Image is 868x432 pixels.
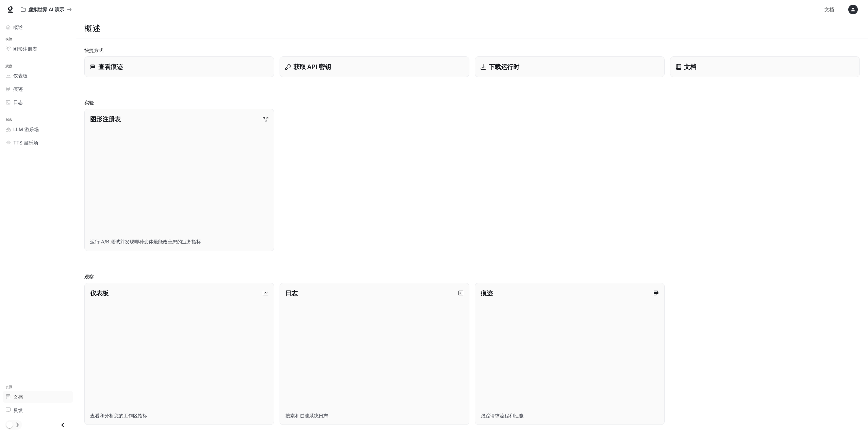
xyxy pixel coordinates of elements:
[294,63,331,70] font: 获取 API 密钥
[84,56,274,77] a: 查看痕迹
[684,63,696,70] font: 文档
[98,63,123,70] font: 查看痕迹
[90,116,121,123] font: 图形注册表
[670,56,860,77] a: 文档
[3,21,73,33] a: 概述
[28,6,64,12] font: 虚拟世界 AI 演示
[84,23,100,33] font: 概述
[5,64,13,68] font: 观察
[84,274,94,279] font: 观察
[13,140,38,145] font: TTS 游乐场
[3,123,73,135] a: LLM 游乐场
[5,37,13,41] font: 实验
[90,413,147,418] font: 查看和分析您的工作区指标
[13,126,39,132] font: LLM 游乐场
[13,99,23,105] font: 日志
[3,70,73,82] a: 仪表板
[13,73,28,79] font: 仪表板
[481,290,493,297] font: 痕迹
[84,109,274,251] a: 图形注册表运行 A/B 测试并发现哪种变体最能改善您的业务指标
[3,83,73,95] a: 痕迹
[90,290,108,297] font: 仪表板
[55,418,70,432] button: 关闭抽屉
[280,56,469,77] button: 获取 API 密钥
[475,56,665,77] a: 下载运行时
[3,137,73,149] a: TTS 游乐场
[3,43,73,55] a: 图形注册表
[13,24,23,30] font: 概述
[3,404,73,416] a: 反馈
[90,239,201,244] font: 运行 A/B 测试并发现哪种变体最能改善您的业务指标
[481,413,523,418] font: 跟踪请求流程和性能
[280,283,469,425] a: 日志搜索和过滤系统日志
[285,413,328,418] font: 搜索和过滤系统日志
[13,86,23,92] font: 痕迹
[84,100,94,105] font: 实验
[475,283,665,425] a: 痕迹跟踪请求流程和性能
[3,96,73,108] a: 日志
[824,6,834,12] font: 文档
[285,290,298,297] font: 日志
[13,46,37,52] font: 图形注册表
[18,3,75,16] button: 所有工作区
[13,407,23,413] font: 反馈
[822,3,844,16] a: 文档
[13,394,23,400] font: 文档
[5,385,13,389] font: 资源
[489,63,519,70] font: 下载运行时
[3,391,73,403] a: 文档
[84,47,103,53] font: 快捷方式
[5,117,13,122] font: 探索
[84,283,274,425] a: 仪表板查看和分析您的工作区指标
[6,421,13,428] span: 暗模式切换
